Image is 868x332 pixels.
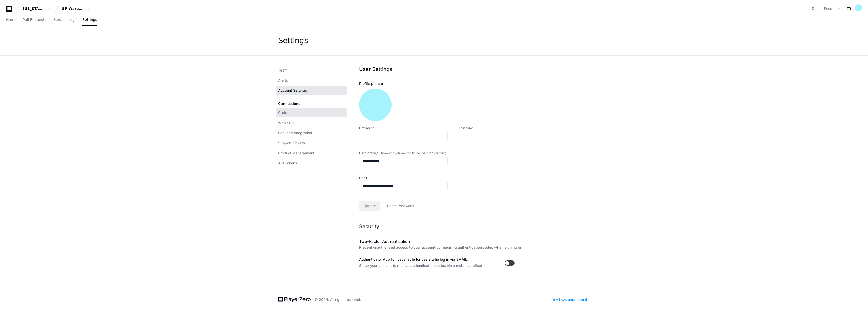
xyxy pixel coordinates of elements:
a: Account Settings [276,86,347,95]
span: Web SDK [278,120,294,125]
a: Code [276,108,347,117]
span: Users [52,18,62,21]
div: Profile picture [359,81,590,86]
a: Support Tickets [276,138,347,148]
p: Setup your account to receive authentication codes via a mobile application. [359,263,488,269]
span: Account Settings [278,88,307,93]
span: Code [278,110,287,115]
a: Alerts [276,76,347,85]
u: only [392,257,399,262]
div: © 2024. All rights reserved. [315,297,361,302]
span: Reset Password [384,203,416,208]
a: Pull Requests [23,14,46,26]
span: Product Management [278,151,314,156]
a: Settings [82,14,97,26]
div: GP-WarehouseControlCenterWCC) [62,6,83,11]
label: Username [359,151,456,155]
h3: Authenticator App [ available for users who log in via EMAIL] [359,256,488,263]
div: [US_STATE] Pacific [23,6,45,11]
span: Pull Requests [23,18,46,21]
a: Web SDK [276,118,347,127]
button: Feedback [824,6,841,11]
span: Support Tickets [278,140,305,146]
label: Last name [459,126,556,130]
span: Home [6,18,16,21]
a: Logs [68,14,76,26]
span: Logs [68,18,76,21]
label: Email [359,176,456,180]
a: Backend Integration [276,128,347,137]
button: Reset Password [380,201,421,211]
span: API Tokens [278,161,297,166]
h2: Two-Factor Authentication [359,238,590,244]
div: All systems normal [550,296,590,303]
a: Home [6,14,16,26]
a: Team [276,66,347,75]
span: Alerts [278,78,288,83]
span: (@ - however you want to be called in PlayerZero) [374,151,446,155]
button: GP-WarehouseControlCenterWCC) [60,4,92,13]
span: Backend Integration [278,130,312,135]
a: Docs [812,6,820,11]
span: Settings [82,18,97,21]
label: First name [359,126,456,130]
a: API Tokens [276,159,347,168]
a: Users [52,14,62,26]
span: Team [278,68,287,73]
a: Product Management [276,149,347,158]
h1: Security [359,223,590,230]
button: [US_STATE] Pacific [21,4,53,13]
div: Settings [278,36,308,45]
h1: User Settings [359,66,392,73]
p: Prevent unauthorized access to your account by requiring authentication codes when signing in [359,244,590,250]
